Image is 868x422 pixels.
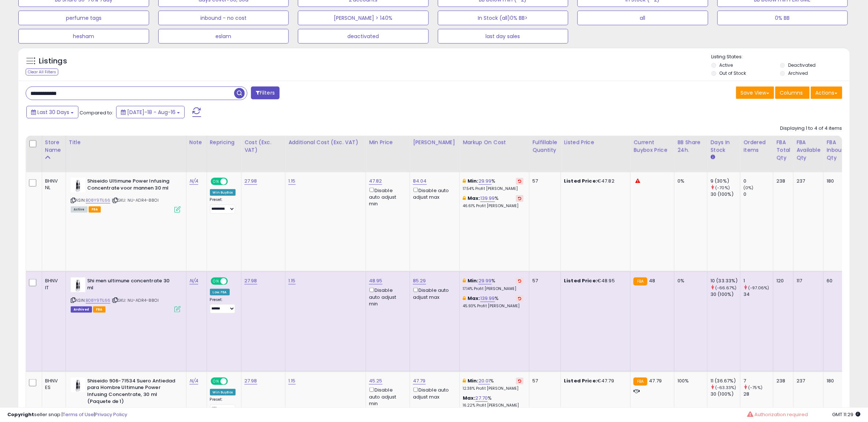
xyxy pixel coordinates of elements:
div: Win BuyBox [210,389,236,396]
button: deactivated [298,29,429,44]
div: Win BuyBox [210,189,236,196]
button: Columns [775,87,810,99]
div: Disable auto adjust min [369,186,404,207]
div: 10 (33.33%) [710,278,740,284]
div: FBA Total Qty [776,139,790,162]
div: 0% [677,178,702,184]
div: Preset: [210,297,236,314]
span: Columns [780,89,803,96]
b: Listed Price: [564,277,597,284]
label: Out of Stock [720,70,746,76]
div: BB Share 24h. [677,139,704,154]
b: Shiseido 906-71534 Suero Antiedad para Hombre Ultimune Power Infusing Concentrate, 30 ml (Paquete... [87,378,176,407]
div: Listed Price [564,139,627,146]
div: 180 [827,178,846,184]
small: (-75%) [749,385,763,390]
img: 31CBLd2Yb+L._SL40_.jpg [71,278,85,292]
a: Terms of Use [63,411,94,418]
div: Disable auto adjust min [369,386,404,407]
button: Last 30 Days [26,106,78,118]
b: Min: [468,377,479,384]
div: 0 [743,191,773,198]
div: Clear All Filters [26,69,58,76]
a: 85.29 [413,277,426,285]
div: 34 [743,291,773,298]
strong: Copyright [7,411,34,418]
div: FBA Available Qty [797,139,820,162]
button: hesham [18,29,149,44]
span: 2025-09-16 11:29 GMT [832,411,861,418]
div: % [463,178,524,191]
label: Archived [788,70,808,76]
span: FBA [89,206,101,213]
div: 28 [743,391,773,397]
a: 48.95 [369,277,383,285]
div: Current Buybox Price [634,139,671,154]
div: 238 [776,378,788,384]
a: 29.99 [479,277,492,285]
b: Shiseido Ultimune Power Infusing Concentrate voor mannen 30 ml [87,178,176,193]
div: 57 [532,378,555,384]
div: Preset: [210,397,236,414]
span: ON [211,278,221,285]
a: 27.70 [476,395,488,402]
a: 29.99 [479,177,492,185]
div: 11 (36.67%) [710,378,740,384]
div: % [463,378,524,391]
div: 30 (100%) [710,191,740,198]
div: Preset: [210,197,236,214]
button: [PERSON_NAME] > 140% [298,11,429,25]
a: B08Y9T1L66 [86,197,111,203]
p: 45.93% Profit [PERSON_NAME] [463,304,524,309]
div: % [463,195,524,209]
button: inbound - no cost [158,11,289,25]
small: (-97.06%) [749,285,769,291]
div: seller snap | | [7,411,127,418]
div: Disable auto adjust max [413,186,454,201]
a: 45.25 [369,377,383,385]
a: 27.98 [244,377,257,385]
b: Max: [468,295,480,302]
div: €48.95 [564,278,625,284]
span: ON [211,179,221,185]
label: Deactivated [788,62,816,68]
h5: Listings [39,56,67,66]
span: Last 30 Days [37,109,69,116]
b: Listed Price: [564,177,597,184]
div: 30 (100%) [710,291,740,298]
div: Note [189,139,204,146]
span: 47.79 [649,377,662,384]
div: Disable auto adjust min [369,286,404,307]
div: 120 [776,278,788,284]
div: 0% [677,278,702,284]
div: Disable auto adjust max [413,286,454,301]
a: 139.99 [480,295,495,302]
div: €47.82 [564,178,625,184]
span: Listings that have been deleted from Seller Central [71,307,92,313]
button: Filters [251,87,280,99]
button: all [577,11,708,25]
a: N/A [189,177,198,185]
span: OFF [226,378,238,384]
span: | SKU: NU-ADR4-88OI [112,297,159,303]
img: 31CBLd2Yb+L._SL40_.jpg [71,378,85,392]
div: Store Name [45,139,63,154]
div: 9 (30%) [710,178,740,184]
div: Ordered Items [743,139,770,154]
a: N/A [189,377,198,385]
div: 57 [532,278,555,284]
div: 7 [743,378,773,384]
p: Listing States: [712,54,850,60]
span: [DATE]-18 - Aug-16 [127,109,176,116]
div: 1 [743,278,773,284]
div: BHNV ES [45,378,60,391]
a: B08Y9T1L66 [86,297,111,304]
a: 27.98 [244,177,257,185]
button: In Stock (all)0% BB> [438,11,569,25]
div: €47.79 [564,378,625,384]
div: Min Price [369,139,407,146]
div: [PERSON_NAME] [413,139,457,146]
div: Disable auto adjust max [413,386,454,400]
a: 47.82 [369,177,382,185]
button: Actions [811,87,842,99]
